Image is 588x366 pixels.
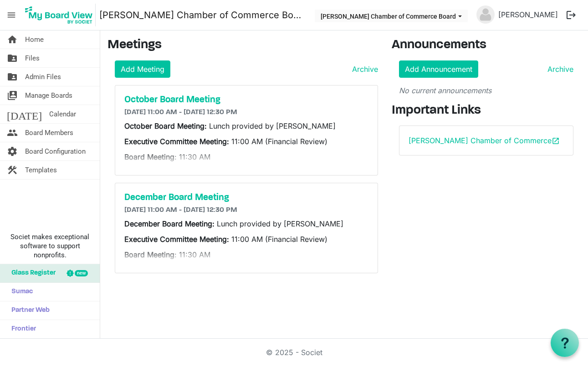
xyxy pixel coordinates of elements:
[124,151,368,162] p: : 11:30 AM
[124,120,368,131] p: Lunch provided by [PERSON_NAME]
[124,234,368,245] p: 11:00 AM (Financial Review)
[348,64,378,75] a: Archive
[544,64,573,75] a: Archive
[115,60,170,78] a: Add Meeting
[124,152,174,161] strong: Board Meeting
[25,49,40,67] span: Files
[107,38,378,53] h3: Meetings
[124,219,217,228] strong: December Board Meeting:
[124,136,368,147] p: 11:00 AM (Financial Review)
[25,68,61,86] span: Admin Files
[124,250,174,259] strong: Board Meeting
[22,4,99,26] a: My Board View Logo
[25,30,44,49] span: Home
[124,206,368,215] h6: [DATE] 11:00 AM - [DATE] 12:30 PM
[266,348,322,357] a: © 2025 - Societ
[75,270,88,276] div: new
[124,235,229,244] strong: Executive Committee Meeting:
[25,161,57,179] span: Templates
[476,5,495,24] img: no-profile-picture.svg
[392,38,581,53] h3: Announcements
[562,5,581,25] button: logout
[25,142,86,160] span: Board Configuration
[7,86,18,105] span: switch_account
[25,124,73,142] span: Board Members
[99,6,306,24] a: [PERSON_NAME] Chamber of Commerce Board
[124,218,368,229] p: Lunch provided by [PERSON_NAME]
[124,108,368,117] h6: [DATE] 11:00 AM - [DATE] 12:30 PM
[4,232,96,260] span: Societ makes exceptional software to support nonprofits.
[315,10,468,22] button: Sherman Chamber of Commerce Board dropdownbutton
[399,85,573,96] p: No current announcements
[7,161,18,179] span: construction
[22,4,96,26] img: My Board View Logo
[7,142,18,160] span: settings
[49,105,76,123] span: Calendar
[124,121,209,130] strong: October Board Meeting:
[124,95,368,105] a: October Board Meeting
[124,137,229,146] strong: Executive Committee Meeting:
[3,6,20,24] span: menu
[7,68,18,86] span: folder_shared
[7,283,33,301] span: Sumac
[495,5,562,24] a: [PERSON_NAME]
[409,136,560,145] a: [PERSON_NAME] Chamber of Commerceopen_in_new
[7,49,18,67] span: folder_shared
[399,60,478,78] a: Add Announcement
[392,103,581,119] h3: Important Links
[25,86,72,105] span: Manage Boards
[7,30,18,49] span: home
[7,301,50,320] span: Partner Web
[7,124,18,142] span: people
[124,249,368,260] p: : 11:30 AM
[7,320,36,338] span: Frontier
[124,192,368,203] a: December Board Meeting
[7,105,42,123] span: [DATE]
[7,264,56,282] span: Glass Register
[552,137,560,145] span: open_in_new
